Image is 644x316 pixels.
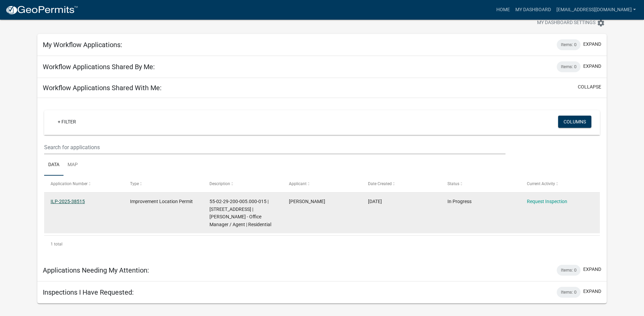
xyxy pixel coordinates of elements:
[37,98,607,259] div: collapse
[43,41,122,49] h5: My Workflow Applications:
[52,116,81,128] a: + Filter
[520,176,600,192] datatable-header-cell: Current Activity
[43,288,134,296] h5: Inspections I Have Requested:
[51,199,85,204] a: ILP-2025-38515
[557,39,581,50] div: Items: 0
[583,266,601,273] button: expand
[44,176,124,192] datatable-header-cell: Application Number
[447,181,459,186] span: Status
[209,199,271,227] span: 55-02-29-200-005.000-015 | 13894 N ZOEY LN | Jackie Thompson - Office Manager / Agent | Residential
[282,176,362,192] datatable-header-cell: Applicant
[43,63,155,71] h5: Workflow Applications Shared By Me:
[368,199,382,204] span: 07/15/2025
[43,266,149,274] h5: Applications Needing My Attention:
[63,154,82,176] a: Map
[513,3,554,16] a: My Dashboard
[368,181,392,186] span: Date Created
[209,181,230,186] span: Description
[557,61,581,72] div: Items: 0
[44,154,63,176] a: Data
[51,181,88,186] span: Application Number
[289,199,325,204] span: Tyler Mylcraine
[44,140,505,154] input: Search for applications
[494,3,513,16] a: Home
[130,199,193,204] span: Improvement Location Permit
[557,287,581,298] div: Items: 0
[527,181,555,186] span: Current Activity
[44,236,600,253] div: 1 total
[583,41,601,48] button: expand
[362,176,441,192] datatable-header-cell: Date Created
[532,16,610,29] button: My Dashboard Settingssettings
[554,3,639,16] a: [EMAIL_ADDRESS][DOMAIN_NAME]
[558,116,591,128] button: Columns
[527,199,567,204] a: Request Inspection
[124,176,203,192] datatable-header-cell: Type
[597,19,605,27] i: settings
[203,176,282,192] datatable-header-cell: Description
[557,265,581,276] div: Items: 0
[447,199,472,204] span: In Progress
[578,83,601,91] button: collapse
[583,288,601,295] button: expand
[583,63,601,70] button: expand
[130,181,139,186] span: Type
[537,19,595,27] span: My Dashboard Settings
[441,176,520,192] datatable-header-cell: Status
[43,84,162,92] h5: Workflow Applications Shared With Me:
[289,181,307,186] span: Applicant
